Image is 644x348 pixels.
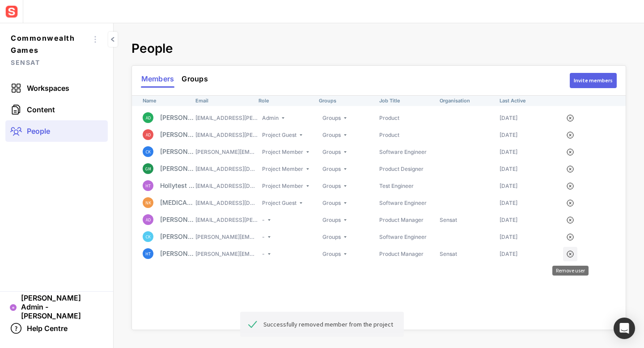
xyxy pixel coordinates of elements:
[379,178,439,195] td: Test Engineer
[556,267,585,274] span: Remove user
[379,195,439,212] td: Software Engineer
[319,246,352,262] div: Groups
[27,127,50,136] span: People
[27,84,69,93] span: Workspaces
[160,164,195,173] p: [PERSON_NAME]
[5,318,108,339] a: Help Centre
[500,212,563,229] td: [DATE]
[195,144,258,161] td: [PERSON_NAME][EMAIL_ADDRESS][PERSON_NAME][PERSON_NAME][DOMAIN_NAME]
[319,229,352,245] div: Groups
[500,229,563,246] td: [DATE]
[145,251,151,256] text: HT
[439,95,500,106] th: Organisation
[160,232,195,241] p: [PERSON_NAME] Admin - [PERSON_NAME]
[141,73,174,85] span: Members
[182,73,208,85] span: Groups
[27,324,68,333] span: Help Centre
[319,178,352,194] div: Groups
[500,127,563,144] td: [DATE]
[379,212,439,229] td: Product Manager
[439,246,500,263] td: Sensat
[145,166,151,171] text: GM
[258,178,315,194] div: Project Member
[195,229,258,246] td: [PERSON_NAME][EMAIL_ADDRESS][PERSON_NAME][PERSON_NAME][DOMAIN_NAME]
[319,144,352,160] div: Groups
[379,127,439,144] td: Product
[500,161,563,178] td: [DATE]
[500,246,563,263] td: [DATE]
[263,319,393,330] div: Successfully removed member from the project
[379,246,439,263] td: Product Manager
[614,318,635,339] div: Open Intercom Messenger
[160,113,195,122] p: [PERSON_NAME]
[258,144,315,160] div: Project Member
[379,144,439,161] td: Software Engineer
[5,120,108,142] a: People
[319,212,352,228] div: Groups
[146,234,151,239] text: CK
[160,147,195,156] p: [PERSON_NAME]
[379,95,439,106] th: Job Title
[318,95,379,106] th: Groups
[500,195,563,212] td: [DATE]
[5,99,108,120] a: Content
[258,195,308,211] div: Project Guest
[319,161,352,177] div: Groups
[145,183,151,188] text: HT
[500,110,563,127] td: [DATE]
[132,95,195,106] th: Name
[500,178,563,195] td: [DATE]
[195,95,258,106] th: Email
[21,293,103,320] span: [PERSON_NAME] Admin - [PERSON_NAME]
[258,127,308,143] div: Project Guest
[379,110,439,127] td: Product
[319,195,352,211] div: Groups
[11,32,88,56] span: Commonwealth Games
[11,56,88,68] span: Sensat
[258,161,315,177] div: Project Member
[258,212,276,228] div: -
[195,127,258,144] td: [EMAIL_ADDRESS][PERSON_NAME][PERSON_NAME][DOMAIN_NAME]
[195,161,258,178] td: [EMAIL_ADDRESS][DOMAIN_NAME]
[258,229,276,245] div: -
[146,132,151,137] text: AD
[160,249,195,258] p: [PERSON_NAME] Admin - [PERSON_NAME]
[4,4,20,20] img: sensat
[574,78,613,83] div: Invite members
[146,149,151,154] text: CK
[12,306,15,310] text: AD
[5,77,108,99] a: Workspaces
[258,110,290,126] div: Admin
[160,215,195,224] p: [PERSON_NAME] Admin - [PERSON_NAME]
[439,212,500,229] td: Sensat
[379,229,439,246] td: Software Engineer
[195,212,258,229] td: [EMAIL_ADDRESS][PERSON_NAME][PERSON_NAME][DOMAIN_NAME]
[319,110,352,126] div: Groups
[131,41,626,56] h2: People
[319,127,352,143] div: Groups
[195,178,258,195] td: [EMAIL_ADDRESS][DOMAIN_NAME]
[160,181,195,190] p: Hollytest Tylertest
[195,110,258,127] td: [EMAIL_ADDRESS][PERSON_NAME][PERSON_NAME][DOMAIN_NAME]
[160,130,195,139] p: [PERSON_NAME]
[160,198,195,207] p: [MEDICAL_DATA][PERSON_NAME]
[258,95,318,106] th: Role
[258,246,276,262] div: -
[500,144,563,161] td: [DATE]
[146,217,151,222] text: AD
[145,200,151,205] text: NK
[570,73,617,88] button: Invite members
[195,195,258,212] td: [EMAIL_ADDRESS][DOMAIN_NAME]
[27,105,55,114] span: Content
[146,115,151,120] text: AD
[500,95,563,106] th: Last Active
[379,161,439,178] td: Product Designer
[195,246,258,263] td: [PERSON_NAME][EMAIL_ADDRESS][PERSON_NAME][PERSON_NAME][DOMAIN_NAME]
